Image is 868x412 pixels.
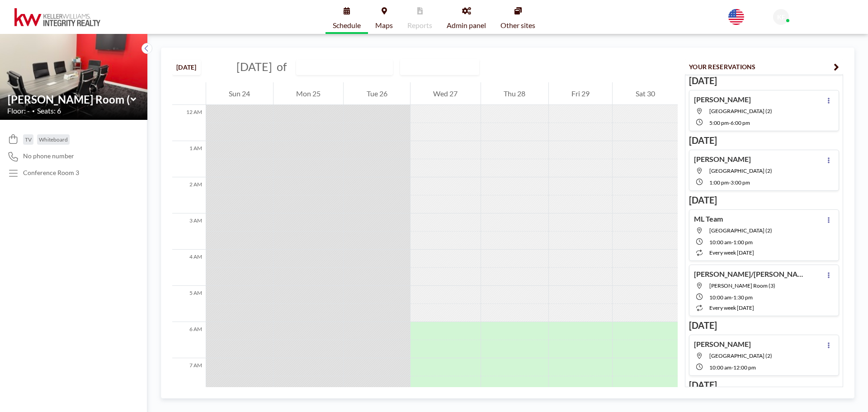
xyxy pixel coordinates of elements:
[689,379,839,391] h3: [DATE]
[7,106,30,115] span: Floor: -
[172,322,206,358] div: 6 AM
[401,59,479,75] div: Search for option
[729,119,731,126] span: -
[689,135,839,146] h3: [DATE]
[709,108,772,114] span: Lexington Room (2)
[172,177,206,213] div: 2 AM
[32,108,35,114] span: •
[481,82,548,105] div: Thu 28
[689,75,839,86] h3: [DATE]
[297,60,383,75] input: Snelling Room (3)
[172,213,206,250] div: 3 AM
[172,105,206,141] div: 12 AM
[709,179,729,186] span: 1:00 PM
[689,320,839,331] h3: [DATE]
[172,358,206,394] div: 7 AM
[206,82,273,105] div: Sun 24
[709,352,772,359] span: Lexington Room (2)
[709,364,731,371] span: 10:00 AM
[731,294,733,301] span: -
[333,22,361,29] span: Schedule
[694,95,751,104] h4: [PERSON_NAME]
[39,136,68,143] span: Whiteboard
[731,364,733,371] span: -
[274,82,344,105] div: Mon 25
[685,59,843,75] button: YOUR RESERVATIONS
[793,18,809,25] span: Admin
[23,169,79,177] p: Conference Room 3
[709,282,775,289] span: Snelling Room (3)
[694,340,751,349] h4: [PERSON_NAME]
[549,82,613,105] div: Fri 29
[709,249,754,256] span: every week [DATE]
[694,155,751,164] h4: [PERSON_NAME]
[172,141,206,177] div: 1 AM
[447,22,486,29] span: Admin panel
[731,119,750,126] span: 6:00 PM
[793,10,842,18] span: KWIR Front Desk
[344,82,410,105] div: Tue 26
[694,270,807,279] h4: [PERSON_NAME]/[PERSON_NAME]
[37,106,61,115] span: Seats: 6
[172,59,201,75] button: [DATE]
[694,214,723,223] h4: ML Team
[14,8,100,26] img: organization-logo
[709,239,731,246] span: 10:00 AM
[709,294,731,301] span: 10:00 AM
[172,286,206,322] div: 5 AM
[731,239,733,246] span: -
[733,294,753,301] span: 1:30 PM
[733,364,756,371] span: 12:00 PM
[454,61,464,73] input: Search for option
[277,60,287,74] span: of
[689,194,839,206] h3: [DATE]
[709,119,729,126] span: 5:00 PM
[731,179,750,186] span: 3:00 PM
[375,22,393,29] span: Maps
[8,93,131,106] input: Snelling Room (3)
[236,60,272,73] span: [DATE]
[23,152,74,160] span: No phone number
[402,61,453,73] span: WEEKLY VIEW
[709,227,772,234] span: Lexington Room (2)
[729,179,731,186] span: -
[709,304,754,311] span: every week [DATE]
[172,250,206,286] div: 4 AM
[407,22,432,29] span: Reports
[613,82,678,105] div: Sat 30
[25,136,32,143] span: TV
[709,167,772,174] span: Lexington Room (2)
[410,82,481,105] div: Wed 27
[777,13,785,21] span: KF
[733,239,753,246] span: 1:00 PM
[500,22,535,29] span: Other sites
